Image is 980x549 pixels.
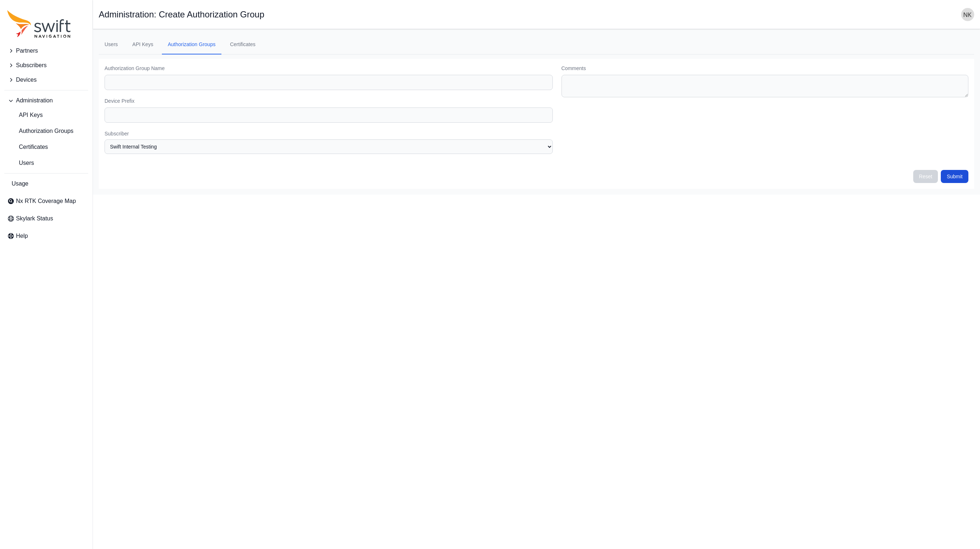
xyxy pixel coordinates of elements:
[105,65,553,72] label: Authorization Group Name
[12,179,28,188] span: Usage
[7,143,48,151] span: Certificates
[961,8,974,21] img: user photo
[7,127,73,135] span: Authorization Groups
[162,35,221,54] a: Authorization Groups
[16,197,76,206] span: Nx RTK Coverage Map
[7,111,43,119] span: API Keys
[4,93,88,108] button: Administration
[913,170,938,183] button: Reset
[4,44,88,58] button: Partners
[4,211,88,226] a: Skylark Status
[127,35,159,54] a: API Keys
[4,229,88,243] a: Help
[99,10,264,19] h1: Administration: Create Authorization Group
[4,176,88,191] a: Usage
[105,97,553,105] label: Device Prefix
[224,35,261,54] a: Certificates
[4,194,88,208] a: Nx RTK Coverage Map
[4,124,88,138] a: Authorization Groups
[4,73,88,87] button: Devices
[16,214,53,223] span: Skylark Status
[4,108,88,122] a: API Keys
[4,58,88,73] button: Subscribers
[16,232,28,240] span: Help
[4,140,88,154] a: Certificates
[16,46,38,55] span: Partners
[16,96,53,105] span: Administration
[4,156,88,170] a: Users
[941,170,968,183] button: Submit
[105,130,553,137] label: Subscriber
[16,61,46,70] span: Subscribers
[99,35,124,54] a: Users
[7,159,34,167] span: Users
[562,65,969,72] label: Comments
[16,76,37,84] span: Devices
